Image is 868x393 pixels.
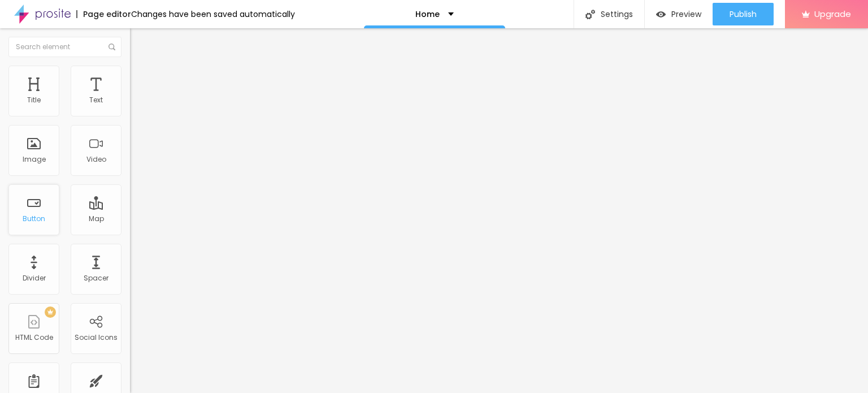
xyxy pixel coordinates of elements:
iframe: Editor [130,28,868,393]
button: Preview [645,3,713,25]
img: view-1.svg [656,10,666,19]
div: Video [86,156,106,163]
p: Home [415,10,440,18]
img: Icone [585,10,595,19]
div: Page editor [76,10,131,18]
div: Image [23,156,46,163]
span: Preview [671,10,701,19]
div: Map [89,215,104,223]
span: Publish [730,10,757,19]
div: Text [89,96,103,104]
div: Spacer [84,274,108,282]
div: Title [27,96,41,104]
div: Button [23,215,45,223]
div: Changes have been saved automatically [131,10,295,18]
input: Search element [8,37,121,57]
span: Upgrade [814,9,851,19]
button: Publish [713,3,774,25]
img: Icone [108,44,115,50]
div: HTML Code [15,334,53,342]
div: Divider [23,274,46,282]
div: Social Icons [75,334,118,342]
